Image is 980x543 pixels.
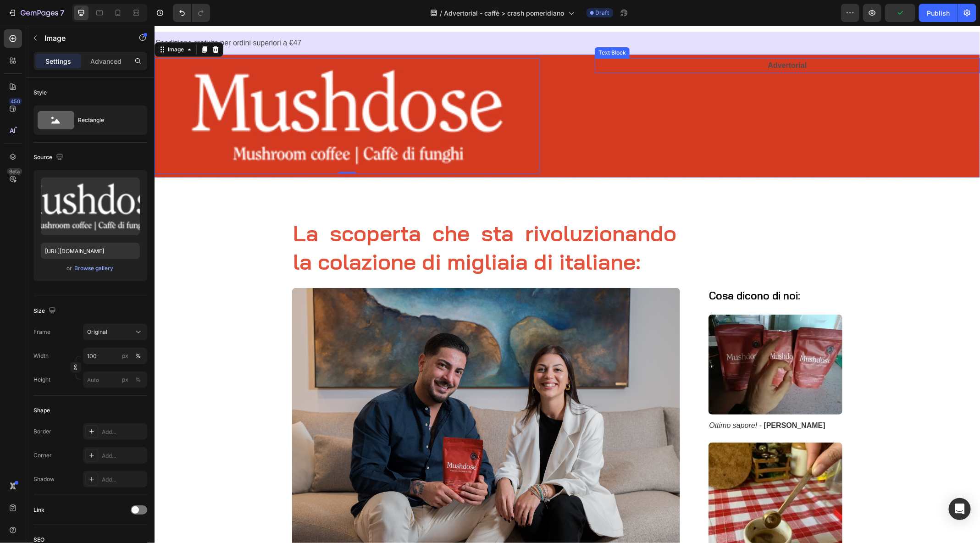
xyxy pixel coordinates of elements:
[74,264,114,273] button: Browse gallery
[614,36,652,44] strong: Advertorial
[555,396,608,404] i: Ottimo sapore! -
[120,350,131,361] button: %
[44,33,122,44] p: Image
[33,376,50,384] label: Height
[133,350,144,361] button: px
[102,452,145,460] div: Add...
[138,262,526,521] img: gempages_509916340421657773-d45a55b0-37e4-43ab-afd3-8729861f09ed.jpg
[554,262,688,278] h3: Cosa dicono di noi:
[554,289,688,389] img: gempages_509916340421657773-835b3fdb-5beb-403c-bf84-13267d7a259d.png
[41,177,140,235] img: preview-image
[138,192,523,251] h1: La scoperta che sta rivoluzionando la colazione di migliaia di italiane:
[4,4,68,22] button: 7
[173,4,210,22] div: Undo/Redo
[90,56,122,66] p: Advanced
[33,451,52,460] div: Corner
[102,428,145,436] div: Add...
[7,168,22,175] div: Beta
[33,352,49,360] label: Width
[33,89,47,97] div: Style
[87,328,107,336] span: Original
[41,243,140,259] input: https://example.com/image.jpg
[122,352,128,360] div: px
[83,348,147,364] input: px%
[60,7,64,18] p: 7
[9,98,22,105] div: 450
[927,8,950,18] div: Publish
[135,376,141,384] div: %
[33,151,65,164] div: Source
[33,475,55,483] div: Shadow
[33,506,44,514] div: Link
[919,4,958,22] button: Publish
[33,406,50,415] div: Shape
[155,26,980,543] iframe: Design area
[33,427,51,436] div: Border
[609,396,671,404] strong: [PERSON_NAME]
[135,352,141,360] div: %
[949,498,971,520] div: Open Intercom Messenger
[444,8,565,18] span: Advertorial - caffè > crash pomeridiano
[442,23,473,31] div: Text Block
[122,376,128,384] div: px
[120,374,131,385] button: %
[102,476,145,484] div: Add...
[33,328,50,336] label: Frame
[67,263,72,274] span: or
[33,305,58,317] div: Size
[133,374,144,385] button: px
[596,9,609,17] span: Draft
[440,8,443,18] span: /
[83,371,147,388] input: px%
[83,324,147,340] button: Original
[45,56,71,66] p: Settings
[78,110,134,131] div: Rectangle
[75,264,114,272] div: Browse gallery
